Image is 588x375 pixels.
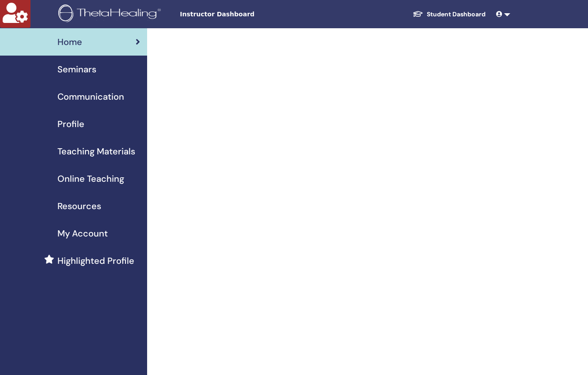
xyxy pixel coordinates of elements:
span: Communication [57,90,124,103]
span: Teaching Materials [57,145,135,158]
span: Resources [57,199,101,213]
img: logo.png [58,4,164,24]
span: Highlighted Profile [57,254,134,267]
span: Online Teaching [57,172,124,185]
a: Student Dashboard [406,6,493,22]
img: graduation-cap-white.svg [413,10,423,18]
span: Seminars [57,63,96,76]
span: Instructor Dashboard [180,10,312,19]
span: Home [57,35,82,49]
span: Profile [57,117,84,131]
span: My Account [57,227,108,240]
